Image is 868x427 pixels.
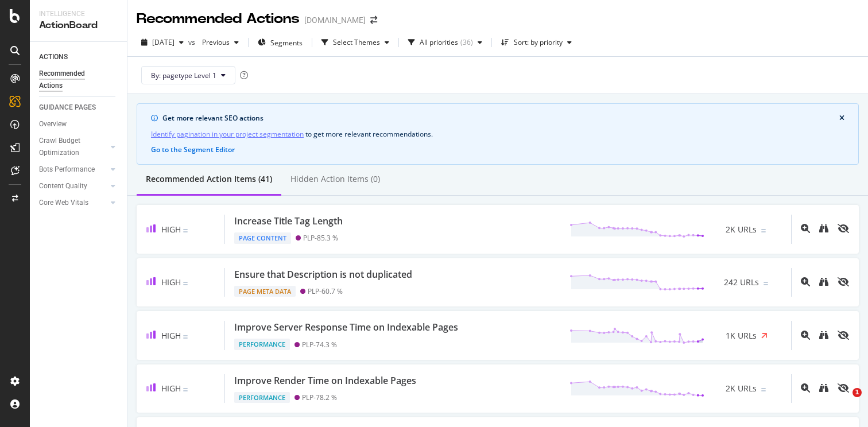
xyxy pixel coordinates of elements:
div: magnifying-glass-plus [801,224,810,233]
span: 1 [852,388,862,397]
div: Performance [234,392,290,403]
span: 2K URLs [726,224,757,235]
iframe: Intercom live chat [829,388,857,416]
a: Content Quality [39,180,107,192]
span: vs [188,37,197,47]
a: Recommended Actions [39,68,119,92]
div: Content Quality [39,180,87,192]
button: All priorities(36) [404,33,487,52]
span: 2025 Aug. 24th [152,37,175,47]
div: Bots Performance [39,164,95,176]
span: High [161,224,181,235]
span: Segments [270,38,303,48]
div: eye-slash [838,383,849,393]
img: Equal [183,388,188,391]
div: PLP - 60.7 % [308,287,343,296]
img: Equal [183,229,188,232]
span: High [161,277,181,288]
span: Previous [197,37,230,47]
div: Page Meta Data [234,286,296,297]
div: to get more relevant recommendations . [151,128,844,140]
div: [DOMAIN_NAME] [304,14,366,26]
a: GUIDANCE PAGES [39,102,119,114]
span: 1K URLs [726,330,757,341]
div: Select Themes [333,39,380,46]
img: Equal [183,335,188,339]
div: Crawl Budget Optimization [39,135,99,159]
div: Get more relevant SEO actions [162,113,839,123]
div: Improve Render Time on Indexable Pages [234,374,416,387]
img: Equal [764,282,768,285]
button: Segments [253,33,307,52]
div: Hidden Action Items (0) [290,173,380,185]
a: Crawl Budget Optimization [39,135,107,159]
a: Identify pagination in your project segmentation [151,128,304,140]
div: binoculars [819,383,828,393]
div: GUIDANCE PAGES [39,102,96,114]
div: Intelligence [39,9,118,19]
div: magnifying-glass-plus [801,383,810,393]
a: binoculars [819,224,828,234]
div: eye-slash [838,331,849,340]
button: By: pagetype Level 1 [141,66,235,84]
a: Overview [39,118,119,130]
div: eye-slash [838,277,849,286]
button: Select Themes [317,33,394,52]
span: High [161,383,181,394]
span: 2K URLs [726,383,757,394]
div: arrow-right-arrow-left [370,16,377,24]
a: binoculars [819,384,828,394]
a: binoculars [819,331,828,341]
div: Page Content [234,232,291,244]
div: binoculars [819,331,828,340]
div: Performance [234,339,290,350]
div: PLP - 85.3 % [303,234,338,242]
button: Sort: by priority [497,33,576,52]
button: Previous [197,33,243,52]
div: Overview [39,118,67,130]
div: All priorities [420,39,458,46]
div: Recommended Action Items (41) [146,173,272,185]
button: close banner [836,111,847,126]
div: Recommended Actions [137,9,300,29]
div: binoculars [819,277,828,286]
div: PLP - 74.3 % [302,340,337,349]
div: PLP - 78.2 % [302,393,337,402]
button: [DATE] [137,33,188,52]
div: Recommended Actions [39,68,108,92]
img: Equal [761,388,766,391]
div: Core Web Vitals [39,197,88,209]
div: magnifying-glass-plus [801,277,810,286]
a: Bots Performance [39,164,107,176]
div: ActionBoard [39,19,118,32]
div: magnifying-glass-plus [801,331,810,340]
div: Ensure that Description is not duplicated [234,268,412,281]
a: Core Web Vitals [39,197,107,209]
span: 242 URLs [724,277,759,288]
div: binoculars [819,224,828,233]
div: Sort: by priority [514,39,563,46]
button: Go to the Segment Editor [151,145,235,155]
div: ( 36 ) [460,39,473,46]
a: binoculars [819,278,828,288]
img: Equal [183,282,188,285]
div: ACTIONS [39,51,68,63]
div: info banner [137,103,859,165]
div: Increase Title Tag Length [234,215,343,228]
div: Improve Server Response Time on Indexable Pages [234,321,458,334]
div: eye-slash [838,224,849,233]
img: Equal [761,229,766,232]
span: By: pagetype Level 1 [151,71,216,80]
a: ACTIONS [39,51,119,63]
span: High [161,330,181,341]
